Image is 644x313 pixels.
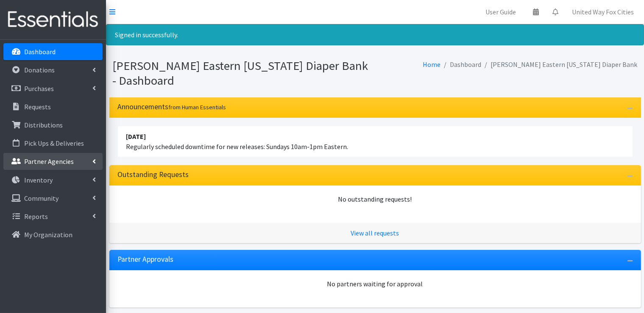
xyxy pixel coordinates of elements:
a: Inventory [3,172,103,188]
h3: Announcements [118,102,226,111]
p: Purchases [24,84,54,93]
a: Requests [3,98,103,115]
a: Donations [3,61,103,78]
a: Home [423,60,441,69]
div: No outstanding requests! [118,194,633,204]
strong: [DATE] [126,132,146,141]
li: [PERSON_NAME] Eastern [US_STATE] Diaper Bank [482,58,638,71]
li: Regularly scheduled downtime for new releases: Sundays 10am-1pm Eastern. [118,126,633,157]
a: Distributions [3,116,103,133]
p: Requests [24,102,51,111]
a: Pick Ups & Deliveries [3,135,103,152]
h3: Outstanding Requests [118,170,189,179]
a: View all requests [351,229,399,237]
p: Community [24,194,59,202]
div: No partners waiting for approval [118,279,633,289]
a: Purchases [3,80,103,97]
h1: [PERSON_NAME] Eastern [US_STATE] Diaper Bank - Dashboard [113,58,372,88]
p: Reports [24,212,48,221]
a: User Guide [479,3,523,20]
div: Signed in successfully. [106,24,644,45]
h3: Partner Approvals [118,255,174,264]
a: Dashboard [3,43,103,60]
p: Donations [24,66,55,74]
p: Inventory [24,176,53,184]
a: United Way Fox Cities [565,3,641,20]
p: Partner Agencies [24,157,74,166]
li: Dashboard [441,58,482,71]
a: Partner Agencies [3,153,103,170]
a: My Organization [3,226,103,243]
a: Community [3,190,103,207]
p: My Organization [24,230,72,239]
p: Dashboard [24,47,56,56]
img: HumanEssentials [3,6,103,34]
p: Distributions [24,121,63,129]
a: Reports [3,208,103,225]
small: from Human Essentials [169,103,226,111]
p: Pick Ups & Deliveries [24,139,84,147]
